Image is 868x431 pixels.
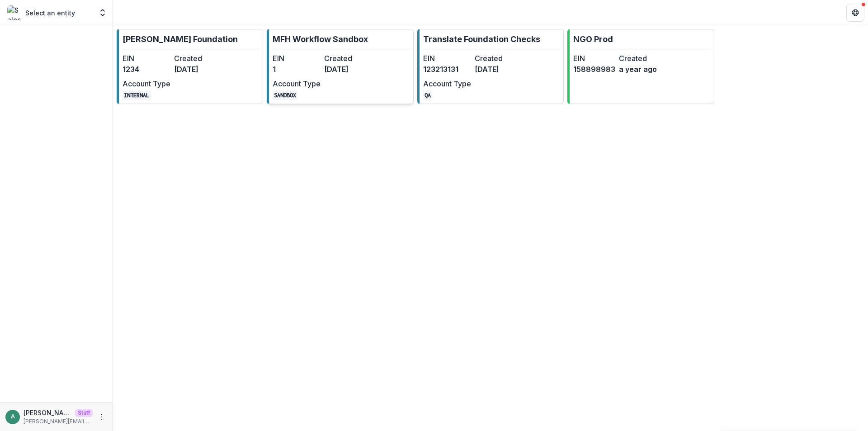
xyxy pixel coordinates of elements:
p: MFH Workflow Sandbox [273,33,368,45]
dd: 158898983 [573,64,615,75]
button: Get Help [846,4,864,22]
p: [PERSON_NAME][EMAIL_ADDRESS][DOMAIN_NAME] [24,417,93,426]
dd: 1234 [123,64,170,75]
dd: 123213131 [423,64,471,75]
dd: [DATE] [475,64,523,75]
dt: EIN [273,53,321,64]
p: NGO Prod [573,33,613,45]
p: Translate Foundation Checks [423,33,540,45]
dt: Created [174,53,222,64]
dt: Created [475,53,523,64]
p: [PERSON_NAME] Foundation [123,33,238,45]
img: Select an entity [7,5,22,20]
dd: 1 [273,64,321,75]
dt: Created [324,53,372,64]
dt: Account Type [273,78,321,89]
dd: [DATE] [174,64,222,75]
dt: EIN [573,53,615,64]
p: [PERSON_NAME][EMAIL_ADDRESS][DOMAIN_NAME] [24,408,71,417]
dd: a year ago [619,64,661,75]
dd: [DATE] [324,64,372,75]
code: SANDBOX [273,90,297,100]
code: QA [423,90,432,100]
button: More [96,412,107,422]
div: anveet@trytemelio.com [11,414,15,420]
p: Staff [75,409,93,417]
dt: EIN [423,53,471,64]
button: Open entity switcher [96,4,109,22]
a: NGO ProdEIN158898983Createda year ago [567,29,714,104]
dt: Account Type [123,78,170,89]
code: INTERNAL [123,90,151,100]
a: [PERSON_NAME] FoundationEIN1234Created[DATE]Account TypeINTERNAL [117,29,263,104]
a: MFH Workflow SandboxEIN1Created[DATE]Account TypeSANDBOX [267,29,413,104]
p: Select an entity [25,8,75,18]
dt: EIN [123,53,170,64]
a: Translate Foundation ChecksEIN123213131Created[DATE]Account TypeQA [417,29,564,104]
dt: Created [619,53,661,64]
dt: Account Type [423,78,471,89]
